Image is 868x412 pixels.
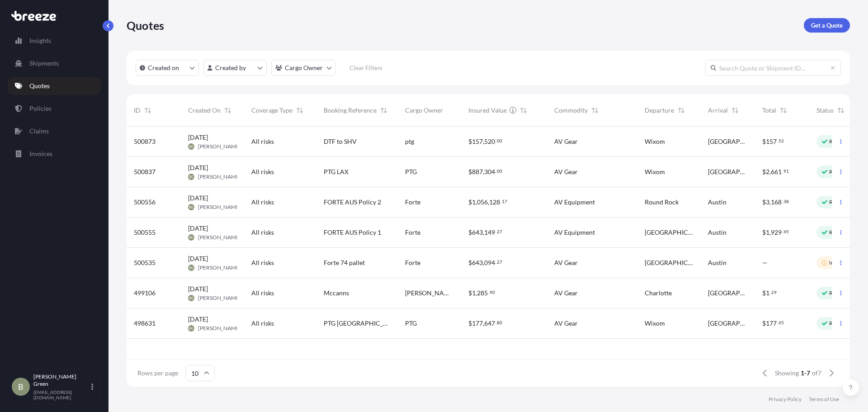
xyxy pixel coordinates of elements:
[488,199,489,205] span: ,
[472,199,476,205] span: 1
[468,169,472,175] span: $
[472,229,483,236] span: 643
[645,289,672,298] span: Charlotte
[472,290,476,296] span: 1
[134,167,156,176] span: 500837
[251,319,274,328] span: All risks
[554,289,578,298] span: AV Gear
[477,199,488,205] span: 056
[324,289,349,298] span: Mccanns
[489,199,500,205] span: 128
[198,325,241,332] span: [PERSON_NAME]
[251,228,274,237] span: All risks
[189,294,194,303] span: BG
[405,137,414,146] span: ptg
[708,106,728,115] span: Arrival
[554,228,595,237] span: AV Equipment
[198,143,241,150] span: [PERSON_NAME]
[189,203,194,212] span: BG
[812,369,821,378] span: of 7
[835,105,846,116] button: Sort
[378,105,389,116] button: Sort
[645,167,665,176] span: Wixom
[476,199,477,205] span: ,
[708,319,748,328] span: [GEOGRAPHIC_DATA]
[18,382,24,391] span: B
[405,228,420,237] span: Forte
[645,137,665,146] span: Wixom
[554,167,578,176] span: AV Gear
[472,138,483,145] span: 157
[251,198,274,207] span: All risks
[324,167,349,176] span: PTG LAX
[203,60,267,76] button: createdBy Filter options
[708,198,726,207] span: Austin
[188,315,208,324] span: [DATE]
[771,291,777,294] span: 29
[29,127,49,136] p: Claims
[778,321,784,324] span: 65
[782,230,783,233] span: .
[251,258,274,267] span: All risks
[340,61,391,75] button: Clear Filters
[769,229,771,236] span: ,
[29,149,52,158] p: Invoices
[137,369,178,378] span: Rows per page
[769,199,771,205] span: ,
[468,138,472,145] span: $
[816,106,834,115] span: Status
[405,198,420,207] span: Forte
[472,260,483,266] span: 643
[488,291,489,294] span: .
[809,396,839,403] a: Terms of Use
[708,289,748,298] span: [GEOGRAPHIC_DATA]
[554,198,595,207] span: AV Equipment
[8,99,101,118] a: Policies
[134,289,156,298] span: 499106
[762,169,766,175] span: $
[324,228,381,237] span: FORTE AUS Policy 1
[829,259,853,266] p: In Review
[468,320,472,327] span: $
[405,289,454,298] span: [PERSON_NAME] systems
[134,228,156,237] span: 500555
[134,198,156,207] span: 500556
[251,137,274,146] span: All risks
[811,21,843,30] p: Get a Quote
[29,104,52,113] p: Policies
[645,228,693,237] span: [GEOGRAPHIC_DATA]
[771,229,782,236] span: 929
[490,291,495,294] span: 90
[324,198,381,207] span: FORTE AUS Policy 2
[766,199,769,205] span: 3
[590,105,600,116] button: Sort
[188,284,208,294] span: [DATE]
[134,106,141,115] span: ID
[766,229,769,236] span: 1
[769,396,802,403] a: Privacy Policy
[134,319,156,328] span: 498631
[766,169,769,175] span: 2
[349,63,382,72] p: Clear Filters
[645,319,665,328] span: Wixom
[829,199,844,206] p: Ready
[285,63,323,72] p: Cargo Owner
[645,106,674,115] span: Departure
[762,258,768,267] span: —
[829,168,844,175] p: Ready
[783,200,789,203] span: 38
[8,32,101,50] a: Insights
[324,106,377,115] span: Booking Reference
[136,60,199,76] button: createdOn Filter options
[134,258,156,267] span: 500535
[251,106,292,115] span: Coverage Type
[468,229,472,236] span: $
[502,200,507,203] span: 17
[497,260,502,264] span: 27
[189,263,194,272] span: BG
[500,200,501,203] span: .
[708,228,726,237] span: Austin
[554,137,578,146] span: AV Gear
[676,105,687,116] button: Sort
